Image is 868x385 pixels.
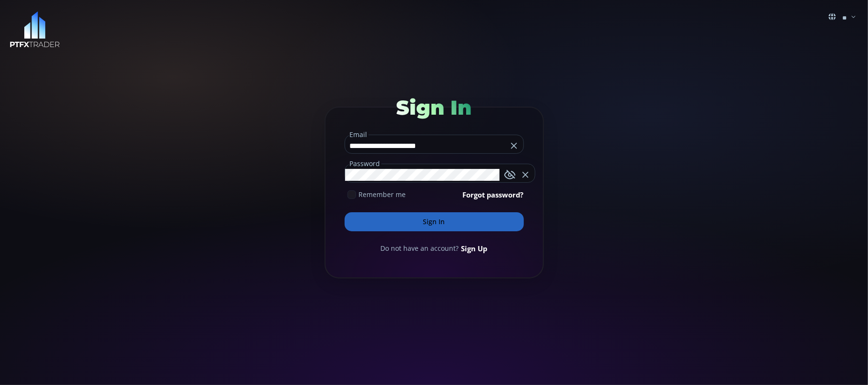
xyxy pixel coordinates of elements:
[359,189,406,199] span: Remember me
[10,11,60,48] img: LOGO
[345,212,524,231] button: Sign In
[397,95,472,120] span: Sign In
[461,243,488,254] a: Sign Up
[345,243,524,254] div: Do not have an account?
[463,189,524,200] a: Forgot password?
